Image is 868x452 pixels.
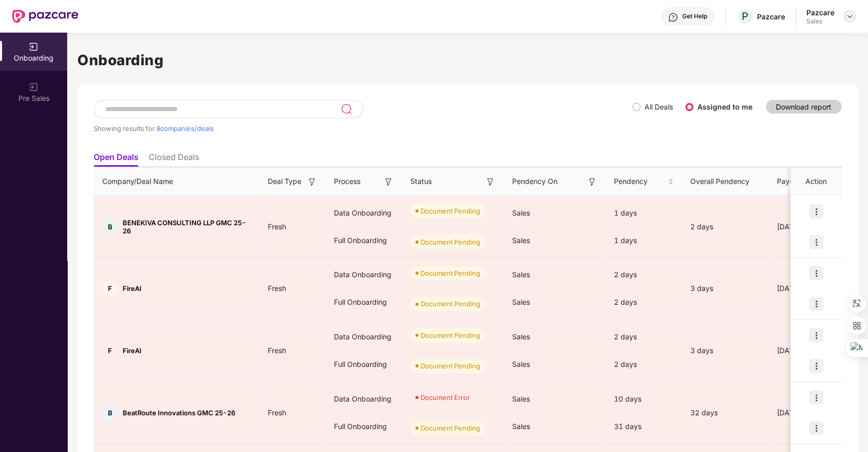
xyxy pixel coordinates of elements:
[326,261,402,288] div: Data Onboarding
[606,323,682,351] div: 2 days
[421,330,480,340] div: Document Pending
[809,266,823,280] img: icon
[682,283,769,294] div: 3 days
[421,206,480,216] div: Document Pending
[769,221,845,232] div: [DATE]
[809,297,823,311] img: icon
[260,346,294,355] span: Fresh
[846,12,854,20] img: svg+xml;base64,PHN2ZyBpZD0iRHJvcGRvd24tMzJ4MzIiIHhtbG5zPSJodHRwOi8vd3d3LnczLm9yZy8yMDAwL3N2ZyIgd2...
[102,281,118,296] div: F
[682,407,769,418] div: 32 days
[806,8,834,17] div: Pazcare
[606,385,682,413] div: 10 days
[29,42,39,52] img: svg+xml;base64,PHN2ZyB3aWR0aD0iMjAiIGhlaWdodD0iMjAiIHZpZXdCb3g9IjAgMCAyMCAyMCIgZmlsbD0ibm9uZSIgeG...
[606,168,682,196] th: Pendency
[766,100,842,114] button: Download report
[326,288,402,316] div: Full Onboarding
[614,176,666,187] span: Pendency
[769,345,845,356] div: [DATE]
[12,10,78,23] img: New Pazcare Logo
[682,345,769,356] div: 3 days
[421,268,480,278] div: Document Pending
[102,219,118,234] div: B
[587,177,597,187] img: svg+xml;base64,PHN2ZyB3aWR0aD0iMTYiIGhlaWdodD0iMTYiIHZpZXdCb3g9IjAgMCAxNiAxNiIgZmlsbD0ibm9uZSIgeG...
[326,413,402,440] div: Full Onboarding
[512,394,530,403] span: Sales
[326,351,402,378] div: Full Onboarding
[123,284,142,293] span: FireAI
[645,102,673,111] label: All Deals
[512,360,530,368] span: Sales
[260,408,294,417] span: Fresh
[149,152,199,167] li: Closed Deals
[512,270,530,279] span: Sales
[806,17,834,25] div: Sales
[769,407,845,418] div: [DATE]
[383,177,394,187] img: svg+xml;base64,PHN2ZyB3aWR0aD0iMTYiIGhlaWdodD0iMTYiIHZpZXdCb3g9IjAgMCAxNiAxNiIgZmlsbD0ibm9uZSIgeG...
[682,221,769,232] div: 2 days
[809,359,823,373] img: icon
[326,385,402,413] div: Data Onboarding
[512,422,530,431] span: Sales
[668,12,678,22] img: svg+xml;base64,PHN2ZyBpZD0iSGVscC0zMngzMiIgeG1sbnM9Imh0dHA6Ly93d3cudzMub3JnLzIwMDAvc3ZnIiB3aWR0aD...
[777,176,829,187] span: Payment Done
[421,423,480,433] div: Document Pending
[421,299,480,309] div: Document Pending
[791,168,842,196] th: Action
[421,237,480,247] div: Document Pending
[606,413,682,440] div: 31 days
[809,328,823,342] img: icon
[156,124,214,132] span: 8 companies/deals
[260,222,294,231] span: Fresh
[123,219,251,235] span: BENEKIVA CONSULTING LLP GMC 25-26
[77,49,858,71] h1: Onboarding
[512,236,530,245] span: Sales
[326,227,402,254] div: Full Onboarding
[682,168,769,196] th: Overall Pendency
[123,409,235,417] span: BeatRoute Innovations GMC 25-26
[307,177,317,187] img: svg+xml;base64,PHN2ZyB3aWR0aD0iMTYiIGhlaWdodD0iMTYiIHZpZXdCb3g9IjAgMCAxNiAxNiIgZmlsbD0ibm9uZSIgeG...
[809,390,823,405] img: icon
[809,235,823,249] img: icon
[606,261,682,288] div: 2 days
[512,298,530,306] span: Sales
[29,82,39,92] img: svg+xml;base64,PHN2ZyB3aWR0aD0iMjAiIGhlaWdodD0iMjAiIHZpZXdCb3g9IjAgMCAyMCAyMCIgZmlsbD0ibm9uZSIgeG...
[512,176,557,187] span: Pendency On
[742,10,748,22] span: P
[326,323,402,351] div: Data Onboarding
[94,168,260,196] th: Company/Deal Name
[606,199,682,227] div: 1 days
[341,103,352,115] img: svg+xml;base64,PHN2ZyB3aWR0aD0iMjQiIGhlaWdodD0iMjUiIHZpZXdCb3g9IjAgMCAyNCAyNSIgZmlsbD0ibm9uZSIgeG...
[606,227,682,254] div: 1 days
[260,284,294,293] span: Fresh
[123,347,142,355] span: FireAI
[268,176,301,187] span: Deal Type
[697,102,752,111] label: Assigned to me
[102,343,118,358] div: F
[809,421,823,435] img: icon
[809,204,823,219] img: icon
[102,405,118,420] div: B
[682,12,707,20] div: Get Help
[606,288,682,316] div: 2 days
[769,283,845,294] div: [DATE]
[512,208,530,217] span: Sales
[485,177,495,187] img: svg+xml;base64,PHN2ZyB3aWR0aD0iMTYiIGhlaWdodD0iMTYiIHZpZXdCb3g9IjAgMCAxNiAxNiIgZmlsbD0ibm9uZSIgeG...
[421,392,470,403] div: Document Error
[94,152,138,167] li: Open Deals
[512,332,530,341] span: Sales
[757,12,785,21] div: Pazcare
[769,168,845,196] th: Payment Done
[326,199,402,227] div: Data Onboarding
[421,361,480,371] div: Document Pending
[410,176,432,187] span: Status
[334,176,360,187] span: Process
[94,124,632,132] div: Showing results for
[606,351,682,378] div: 2 days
